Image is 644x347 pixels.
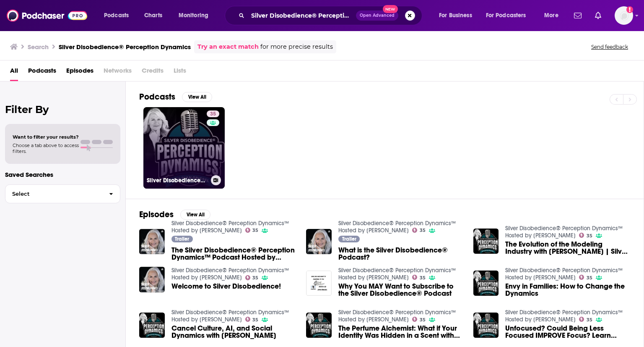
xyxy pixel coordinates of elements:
[338,267,456,281] a: Silver Disobedience® Perception Dynamics™ Hosted by Dian Griesel
[171,309,289,323] a: Silver Disobedience® Perception Dynamics™ Hosted by Dian Griesel
[233,6,430,25] div: Search podcasts, credits, & more...
[615,6,633,25] span: Logged in as Lydia_Gustafson
[171,283,281,290] a: Welcome to Silver Disobedience!
[139,267,165,292] img: Welcome to Silver Disobedience!
[5,171,120,179] p: Saved Searches
[7,8,87,24] img: Podchaser - Follow, Share and Rate Podcasts
[412,317,426,322] a: 35
[139,229,165,255] img: The Silver Disobedience® Perception Dynamics™ Podcast Hosted by Dian Griesel, Ph.D. (Trailer)
[615,6,633,25] img: User Profile
[338,309,456,323] a: Silver Disobedience® Perception Dynamics™ Hosted by Dian Griesel
[505,267,623,281] a: Silver Disobedience® Perception Dynamics™ Hosted by Dian Griesel
[544,10,558,21] span: More
[245,275,259,280] a: 35
[252,318,258,322] span: 35
[144,10,162,21] span: Charts
[245,228,259,233] a: 35
[142,64,164,81] span: Credits
[306,229,332,255] img: What is the Silver Disobedience® Podcast?
[143,107,225,189] a: 35Silver Disobedience® Perception Dynamics™ Hosted by [PERSON_NAME]
[252,229,258,232] span: 35
[338,220,456,234] a: Silver Disobedience® Perception Dynamics™ Hosted by Dian Griesel
[139,209,174,220] h2: Episodes
[505,241,630,255] span: The Evolution of the Modeling Industry with [PERSON_NAME] | Silver Disobedience Podcast
[505,309,623,323] a: Silver Disobedience® Perception Dynamics™ Hosted by Dian Griesel
[252,276,258,280] span: 35
[505,325,630,339] a: Unfocused? Could Being Less Focused IMPROVE Focus? Learn more with Dr. Srini Pillay, psychiatrist...
[439,10,472,21] span: For Business
[420,318,426,322] span: 35
[571,8,585,23] a: Show notifications dropdown
[592,8,605,23] a: Show notifications dropdown
[174,64,186,81] span: Lists
[28,43,49,51] h3: Search
[139,92,175,102] h2: Podcasts
[104,64,132,81] span: Networks
[147,177,208,184] h3: Silver Disobedience® Perception Dynamics™ Hosted by [PERSON_NAME]
[5,191,102,197] span: Select
[342,237,356,242] span: Trailer
[5,184,120,203] button: Select
[10,64,18,81] a: All
[433,9,483,22] button: open menu
[626,6,633,13] svg: Add a profile image
[412,228,426,233] a: 35
[505,283,630,297] span: Envy in Families: How to Change the Dynamics
[356,11,398,21] button: Open AdvancedNew
[420,276,426,280] span: 35
[171,325,296,339] span: Cancel Culture, AI, and Social Dynamics with [PERSON_NAME]
[480,9,538,22] button: open menu
[615,6,633,25] button: Show profile menu
[473,229,499,254] img: The Evolution of the Modeling Industry with Dale Noelle | Silver Disobedience Podcast
[13,134,79,140] span: Want to filter your results?
[505,325,630,339] span: Unfocused? Could Being Less Focused IMPROVE Focus? Learn more with [PERSON_NAME], [MEDICAL_DATA] ...
[139,92,212,102] a: PodcastsView All
[139,313,165,338] img: Cancel Culture, AI, and Social Dynamics with Chadwick Moore
[338,247,463,261] a: What is the Silver Disobedience® Podcast?
[338,325,463,339] a: The Perfume Alchemist: What if Your Identity Was Hidden in a Scent with Sue Phillips
[420,229,426,232] span: 35
[338,283,463,297] a: Why You MAY Want to Subscribe to the Silver Disobedience® Podcast
[473,271,499,296] img: Envy in Families: How to Change the Dynamics
[306,313,332,338] img: The Perfume Alchemist: What if Your Identity Was Hidden in a Scent with Sue Phillips
[248,9,356,22] input: Search podcasts, credits, & more...
[412,275,426,280] a: 35
[360,13,395,18] span: Open Advanced
[171,247,296,261] span: The Silver Disobedience® Perception Dynamics™ Podcast Hosted by [PERSON_NAME], Ph.D. (Trailer)
[171,325,296,339] a: Cancel Culture, AI, and Social Dynamics with Chadwick Moore
[139,209,210,220] a: EpisodesView All
[180,210,210,220] button: View All
[587,318,592,322] span: 35
[338,325,463,339] span: The Perfume Alchemist: What if Your Identity Was Hidden in a Scent with [PERSON_NAME]
[473,313,499,338] a: Unfocused? Could Being Less Focused IMPROVE Focus? Learn more with Dr. Srini Pillay, psychiatrist...
[587,234,592,238] span: 35
[28,64,56,81] a: Podcasts
[538,9,569,22] button: open menu
[579,275,592,280] a: 35
[383,5,398,13] span: New
[486,10,526,21] span: For Podcasters
[98,9,140,22] button: open menu
[59,43,191,51] h3: Silver Disobedience® Perception Dynamics
[182,92,212,102] button: View All
[210,110,216,118] span: 35
[306,271,332,296] img: Why You MAY Want to Subscribe to the Silver Disobedience® Podcast
[579,233,592,238] a: 35
[5,103,120,116] h2: Filter By
[587,276,592,280] span: 35
[171,267,289,281] a: Silver Disobedience® Perception Dynamics™ Hosted by Dian Griesel
[197,42,259,52] a: Try an exact match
